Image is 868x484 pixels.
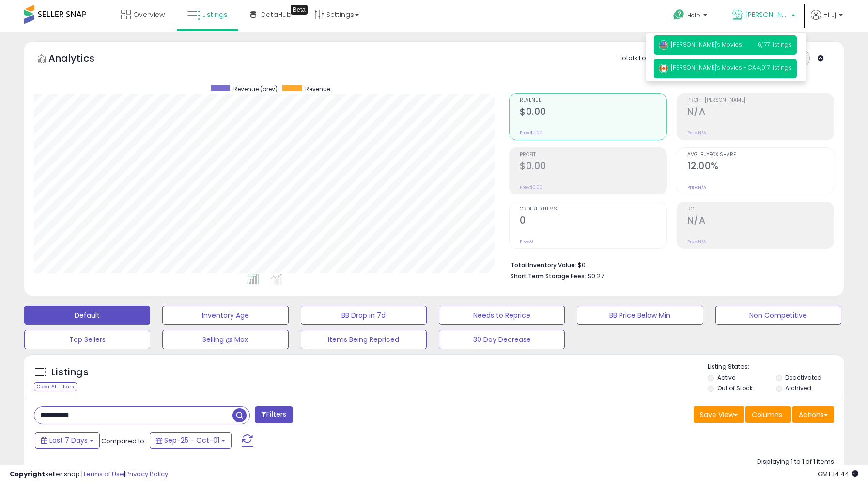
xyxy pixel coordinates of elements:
[301,306,427,325] button: BB Drop in 7d
[666,1,717,32] a: Help
[687,106,834,119] h2: N/A
[687,11,700,19] span: Help
[673,9,685,21] i: Get Help
[687,130,706,136] small: Prev: N/A
[10,470,168,479] div: seller snap | |
[717,384,753,392] label: Out of Stock
[520,98,666,103] span: Revenue
[255,406,293,423] button: Filters
[520,106,666,119] h2: $0.00
[520,184,542,190] small: Prev: $0.00
[752,410,782,419] span: Columns
[439,330,565,349] button: 30 Day Decrease
[162,306,288,325] button: Inventory Age
[511,261,576,269] b: Total Inventory Value:
[133,10,165,19] span: Overview
[520,207,666,212] span: Ordered Items
[659,40,668,50] img: usa.png
[164,436,219,445] span: Sep-25 - Oct-01
[694,406,744,423] button: Save View
[687,152,834,158] span: Avg. Buybox Share
[520,130,542,136] small: Prev: $0.00
[511,272,586,280] b: Short Term Storage Fees:
[520,161,666,174] h2: $0.00
[101,436,146,446] span: Compared to:
[659,40,742,48] span: [PERSON_NAME]'s Movies
[150,432,232,449] button: Sep-25 - Oct-01
[34,382,77,391] div: Clear All Filters
[717,373,735,382] label: Active
[745,10,789,19] span: [PERSON_NAME]'s Movies - CA
[24,306,150,325] button: Default
[687,215,834,228] h2: N/A
[83,469,124,479] a: Terms of Use
[125,469,168,479] a: Privacy Policy
[619,54,656,63] div: Totals For
[687,98,834,103] span: Profit [PERSON_NAME]
[792,406,834,423] button: Actions
[757,457,834,467] div: Displaying 1 to 1 of 1 items
[687,207,834,212] span: ROI
[51,366,89,379] h5: Listings
[758,40,792,48] span: 6,177 listings
[687,239,706,244] small: Prev: N/A
[520,239,533,244] small: Prev: 0
[291,5,308,15] div: Tooltip anchor
[708,362,844,371] p: Listing States:
[48,51,113,67] h5: Analytics
[785,373,821,382] label: Deactivated
[823,10,836,19] span: Hi Jj
[301,330,427,349] button: Items Being Repriced
[757,64,792,72] span: 4,017 listings
[24,330,150,349] button: Top Sellers
[10,469,45,479] strong: Copyright
[233,85,278,93] span: Revenue (prev)
[511,258,827,270] li: $0
[261,10,292,19] span: DataHub
[520,215,666,228] h2: 0
[785,384,811,392] label: Archived
[439,306,565,325] button: Needs to Reprice
[520,152,666,158] span: Profit
[659,64,756,72] span: [PERSON_NAME]'s Movies - CA
[818,469,858,479] span: 2025-10-10 14:44 GMT
[162,330,288,349] button: Selling @ Max
[35,432,100,449] button: Last 7 Days
[687,184,706,190] small: Prev: N/A
[687,161,834,174] h2: 12.00%
[811,10,843,32] a: Hi Jj
[745,406,791,423] button: Columns
[577,306,703,325] button: BB Price Below Min
[715,306,841,325] button: Non Competitive
[305,85,330,93] span: Revenue
[588,272,604,281] span: $0.27
[659,64,668,73] img: canada.png
[49,436,88,445] span: Last 7 Days
[202,10,228,19] span: Listings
